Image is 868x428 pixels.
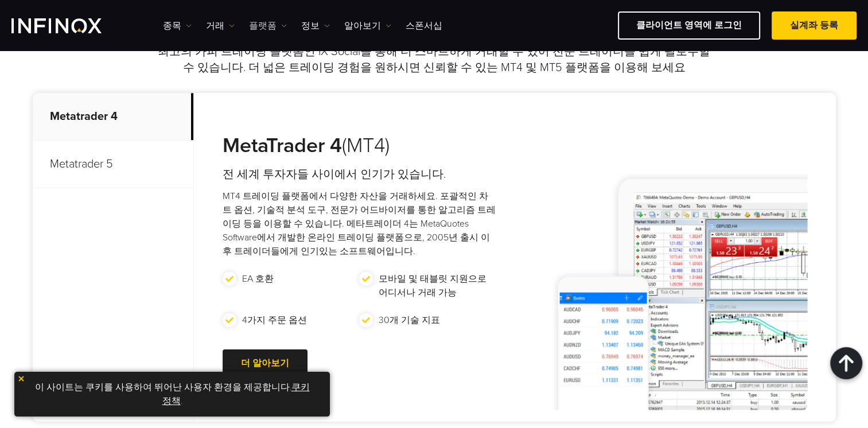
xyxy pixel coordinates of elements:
[223,349,308,378] a: 더 알아보기
[223,133,342,158] strong: MetaTrader 4
[223,133,496,158] h3: (MT4)
[242,272,274,286] p: EA 호환
[242,313,307,327] p: 4가지 주문 옵션
[223,189,496,258] p: MT4 트레이딩 플랫폼에서 다양한 자산을 거래하세요. 포괄적인 차트 옵션, 기술적 분석 도구, 전문가 어드바이저를 통한 알고리즘 트레이딩 등을 이용할 수 있습니다. 메타트레이...
[301,19,330,33] a: 정보
[11,18,129,33] a: INFINOX Logo
[163,19,192,33] a: 종목
[379,313,440,327] p: 30개 기술 지표
[20,378,324,411] p: 이 사이트는 쿠키를 사용하여 뛰어난 사용자 환경을 제공합니다. .
[344,19,391,33] a: 알아보기
[17,375,25,383] img: yellow close icon
[618,11,760,40] a: 클라이언트 영역에 로그인
[772,11,857,40] a: 실계좌 등록
[33,93,193,141] p: Metatrader 4
[206,19,235,33] a: 거래
[249,19,287,33] a: 플랫폼
[156,44,713,76] p: 최고의 카피 트레이딩 플랫폼인 IX Social을 통해 더 스마트하게 거래할 수 있어 전문 트레이더를 쉽게 팔로우할 수 있습니다. 더 넓은 트레이딩 경험을 원하시면 신뢰할 수...
[379,272,491,299] p: 모바일 및 태블릿 지원으로 어디서나 거래 가능
[406,19,442,33] a: 스폰서십
[223,166,496,182] h4: 전 세계 투자자들 사이에서 인기가 있습니다.
[33,141,193,188] p: Metatrader 5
